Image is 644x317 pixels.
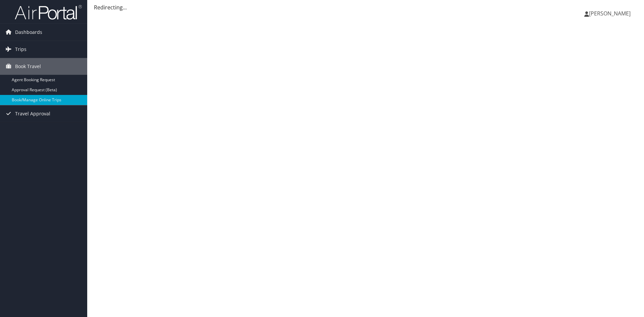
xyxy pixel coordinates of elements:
[15,24,42,41] span: Dashboards
[589,10,631,17] span: [PERSON_NAME]
[15,4,82,20] img: airportal-logo.png
[584,3,637,23] a: [PERSON_NAME]
[15,58,41,75] span: Book Travel
[15,41,26,58] span: Trips
[15,105,50,122] span: Travel Approval
[94,3,637,11] div: Redirecting...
